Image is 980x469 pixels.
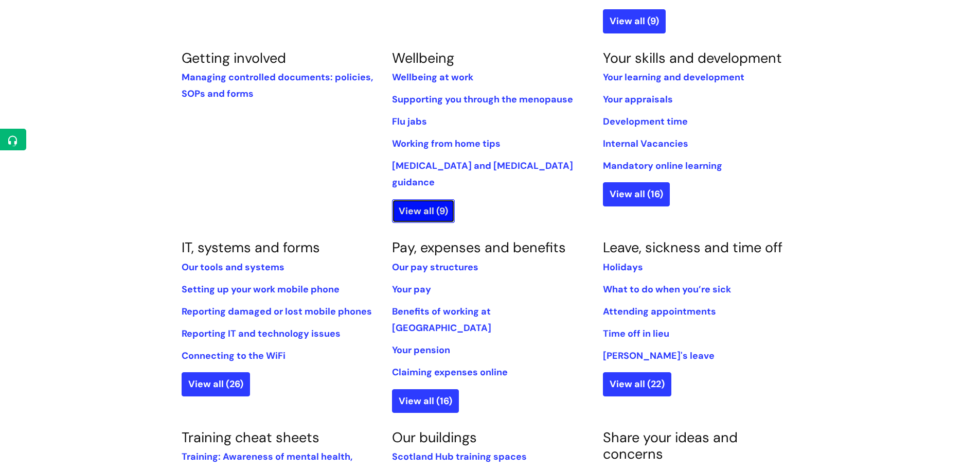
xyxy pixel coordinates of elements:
a: Holidays [603,261,643,273]
a: Supporting you through the menopause [392,93,573,106]
a: Development time [603,115,688,128]
a: Wellbeing at work [392,71,473,83]
a: View all (22) [603,372,671,396]
a: Reporting IT and technology issues [182,327,341,340]
a: What to do when you’re sick [603,283,731,296]
a: Benefits of working at [GEOGRAPHIC_DATA] [392,305,491,334]
a: View all (9) [603,9,666,33]
a: IT, systems and forms [182,238,320,256]
a: Attending appointments [603,305,716,318]
a: Your learning and development [603,71,744,83]
a: Getting involved [182,49,286,67]
a: Internal Vacancies [603,137,688,150]
a: [MEDICAL_DATA] and [MEDICAL_DATA] guidance [392,160,573,188]
a: Our tools and systems [182,261,284,273]
a: Managing controlled documents: policies, SOPs and forms [182,71,373,100]
a: Your skills and development [603,49,782,67]
a: Pay, expenses and benefits [392,238,566,256]
a: Working from home tips [392,137,501,150]
a: Setting up your work mobile phone [182,283,340,296]
a: View all (16) [603,182,670,206]
a: Claiming expenses online [392,366,508,378]
a: Your pay [392,283,431,296]
a: Training cheat sheets [182,428,319,446]
a: Leave, sickness and time off [603,238,782,256]
a: Share your ideas and concerns [603,428,738,463]
a: Your pension [392,344,450,356]
a: Scotland Hub training spaces [392,450,527,463]
a: Your appraisals [603,93,673,106]
a: Our buildings [392,428,477,446]
a: Our pay structures [392,261,478,273]
a: View all (9) [392,199,455,223]
a: Connecting to the WiFi [182,350,286,362]
a: View all (26) [182,372,250,396]
a: Reporting damaged or lost mobile phones [182,305,372,318]
a: Mandatory online learning [603,160,722,172]
a: Wellbeing [392,49,454,67]
a: View all (16) [392,389,459,413]
a: [PERSON_NAME]'s leave [603,350,715,362]
a: Time off in lieu [603,327,669,340]
a: Flu jabs [392,115,427,128]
